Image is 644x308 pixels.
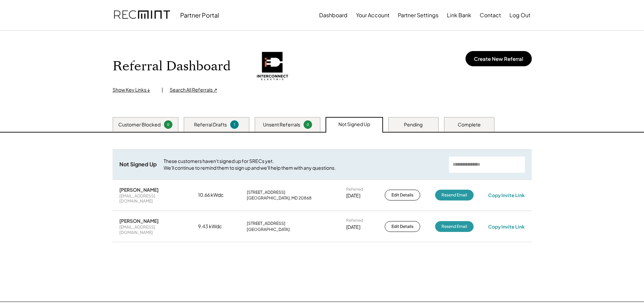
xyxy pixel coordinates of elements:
[254,48,291,85] img: b8de21a094834d7ebef5bfa695b319fa.png
[346,218,363,223] div: Referred
[247,227,290,232] div: [GEOGRAPHIC_DATA]
[247,221,285,226] div: [STREET_ADDRESS]
[509,8,530,22] button: Log Out
[488,192,525,198] div: Copy Invite Link
[404,121,423,128] div: Pending
[346,187,363,192] div: Referred
[398,8,438,22] button: Partner Settings
[119,193,184,204] div: [EMAIL_ADDRESS][DOMAIN_NAME]
[113,87,155,93] div: Show Key Links ↓
[263,121,300,128] div: Unsent Referrals
[231,122,238,127] div: 1
[346,192,360,199] div: [DATE]
[180,11,219,19] div: Partner Portal
[194,121,227,128] div: Referral Drafts
[447,8,471,22] button: Link Bank
[170,87,217,93] div: Search All Referrals ↗
[113,58,231,74] h1: Referral Dashboard
[198,223,232,230] div: 9.43 kWdc
[164,158,442,171] div: These customers haven't signed up for SRECs yet. We'll continue to remind them to sign up and we'...
[198,192,232,198] div: 10.66 kWdc
[119,161,157,168] div: Not Signed Up
[119,218,159,224] div: [PERSON_NAME]
[385,221,420,232] button: Edit Details
[119,187,159,193] div: [PERSON_NAME]
[338,121,370,128] div: Not Signed Up
[466,51,532,66] button: Create New Referral
[346,224,360,231] div: [DATE]
[162,87,163,93] div: |
[488,223,525,230] div: Copy Invite Link
[119,224,184,235] div: [EMAIL_ADDRESS][DOMAIN_NAME]
[480,8,501,22] button: Contact
[385,190,420,200] button: Edit Details
[247,190,285,195] div: [STREET_ADDRESS]
[118,121,161,128] div: Customer Blocked
[114,4,170,27] img: recmint-logotype%403x.png
[319,8,348,22] button: Dashboard
[305,122,311,127] div: 0
[247,195,312,201] div: [GEOGRAPHIC_DATA], MD 20868
[435,190,474,200] button: Resend Email
[165,122,171,127] div: 0
[435,221,474,232] button: Resend Email
[356,8,389,22] button: Your Account
[458,121,481,128] div: Complete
